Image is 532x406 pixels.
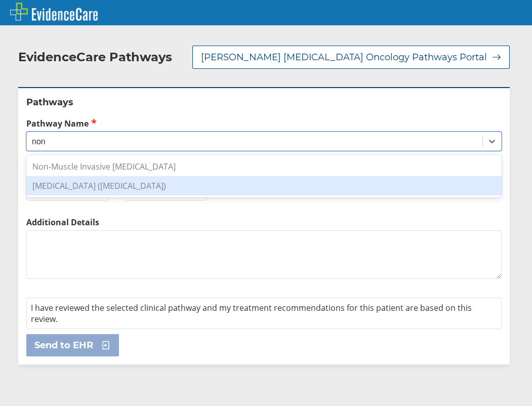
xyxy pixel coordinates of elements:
label: Additional Details [26,217,502,228]
h2: Pathways [26,96,502,108]
button: [PERSON_NAME] [MEDICAL_DATA] Oncology Pathways Portal [192,46,510,69]
button: Send to EHR [26,334,119,356]
span: [PERSON_NAME] [MEDICAL_DATA] Oncology Pathways Portal [201,51,487,63]
label: Pathway Name [26,117,502,129]
div: [MEDICAL_DATA] ([MEDICAL_DATA]) [26,176,502,195]
div: Non-Muscle Invasive [MEDICAL_DATA] [26,157,502,176]
span: Send to EHR [34,339,93,351]
img: EvidenceCare [10,3,98,21]
h2: EvidenceCare Pathways [18,50,172,65]
span: I have reviewed the selected clinical pathway and my treatment recommendations for this patient a... [31,302,472,324]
